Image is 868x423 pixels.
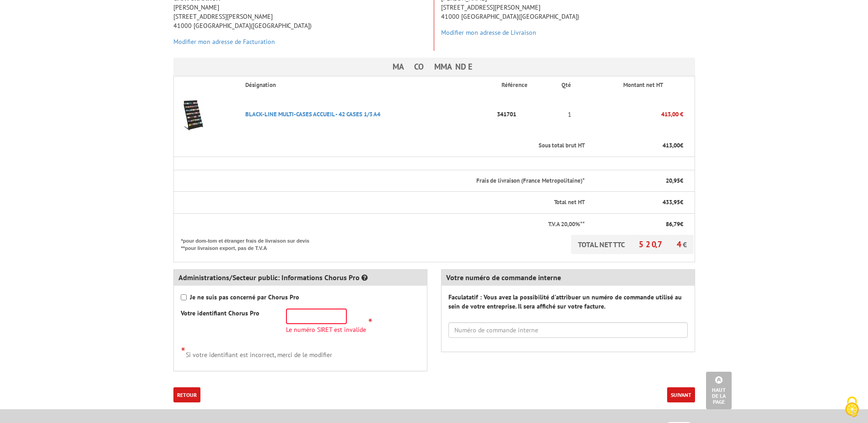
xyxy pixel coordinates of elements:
button: Suivant [667,387,695,402]
span: 20,95 [666,177,680,184]
span: 413,00 [663,141,680,149]
p: € [593,177,683,185]
td: 1 [554,94,585,135]
p: Montant net HT [593,81,694,90]
p: T.V.A 20,00%** [181,220,585,229]
th: Total net HT [173,192,586,214]
input: Numéro de commande interne [448,322,688,338]
p: € [593,141,683,150]
th: Sous total brut HT [173,135,586,157]
p: 413,00 € [586,106,683,122]
label: Faculatatif : Vous avez la possibilité d'attribuer un numéro de commande utilisé au sein de votre... [448,293,688,311]
p: TOTAL NET TTC € [571,235,694,254]
img: BLACK-LINE MULTI-CASES ACCUEIL - 42 CASES 1/3 A4 [174,96,210,133]
h3: Ma commande [173,58,695,76]
input: Je ne suis pas concerné par Chorus Pro [181,294,187,300]
div: Votre numéro de commande interne [442,270,695,286]
span: 520,74 [639,239,683,249]
strong: Je ne suis pas concerné par Chorus Pro [190,293,299,301]
p: € [593,198,683,207]
div: Administrations/Secteur public: Informations Chorus Pro [174,270,427,286]
th: Frais de livraison (France Metropolitaine)* [173,170,586,192]
th: Désignation [238,76,495,94]
a: Modifier mon adresse de Facturation [173,38,275,46]
a: Modifier mon adresse de Livraison [441,28,536,37]
span: Le numéro SIRET est invalide [286,326,366,333]
a: BLACK-LINE MULTI-CASES ACCUEIL - 42 CASES 1/3 A4 [245,110,380,118]
img: Cookies (fenêtre modale) [841,396,863,418]
th: Référence [494,76,554,94]
a: Haut de la page [706,372,732,409]
a: Retour [173,387,200,402]
div: Si votre identifiant est incorrect, merci de le modifier [181,344,420,359]
label: Votre identifiant Chorus Pro [181,309,259,318]
button: Cookies (fenêtre modale) [836,392,868,423]
p: *pour dom-tom et étranger frais de livraison sur devis **pour livraison export, pas de T.V.A [181,235,318,252]
th: Qté [554,76,585,94]
p: 341701 [494,106,554,122]
span: 433,95 [663,198,680,206]
span: 86,79 [666,220,680,228]
p: € [593,220,683,229]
